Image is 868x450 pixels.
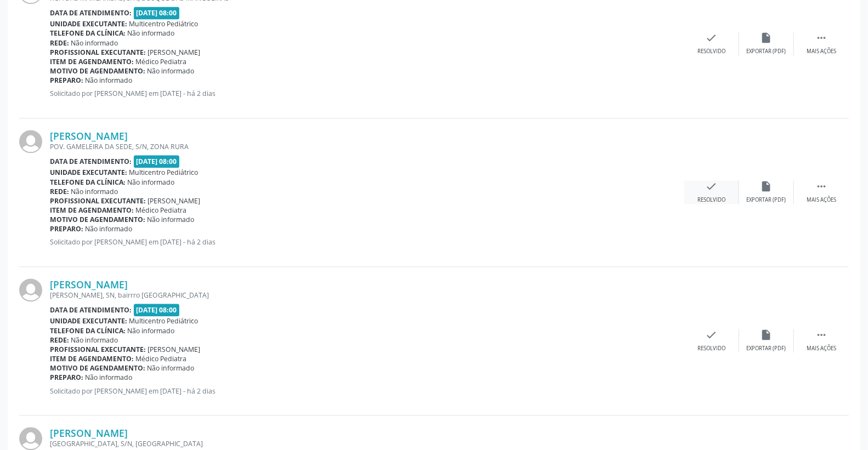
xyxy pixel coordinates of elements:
b: Unidade executante: [50,19,127,29]
b: Data de atendimento: [50,157,132,166]
i: check [706,32,718,44]
div: Exportar (PDF) [747,48,786,55]
span: Não informado [147,363,195,373]
span: Não informado [147,215,195,224]
div: Mais ações [807,48,836,55]
a: [PERSON_NAME] [50,278,128,290]
span: [DATE] 08:00 [134,304,180,316]
span: [DATE] 08:00 [134,155,180,168]
span: [DATE] 08:00 [134,7,180,19]
i: insert_drive_file [761,180,773,192]
b: Motivo de agendamento: [50,215,145,224]
div: POV. GAMELEIRA DA SEDE, S/N, ZONA RURA [50,142,684,151]
i: insert_drive_file [761,32,773,44]
div: Exportar (PDF) [747,196,786,204]
span: [PERSON_NAME] [148,48,201,57]
span: Não informado [86,224,133,233]
span: Não informado [71,187,118,196]
b: Unidade executante: [50,168,127,177]
div: Mais ações [807,345,836,352]
b: Motivo de agendamento: [50,66,145,76]
b: Unidade executante: [50,316,127,326]
b: Telefone da clínica: [50,178,126,187]
div: Resolvido [697,196,725,204]
div: [GEOGRAPHIC_DATA], S/N, [GEOGRAPHIC_DATA] [50,439,684,448]
span: Não informado [71,38,118,48]
b: Item de agendamento: [50,354,134,363]
a: [PERSON_NAME] [50,427,128,439]
span: Não informado [128,326,175,335]
span: Médico Pediatra [136,206,187,215]
b: Preparo: [50,76,83,85]
i: check [706,329,718,341]
b: Item de agendamento: [50,206,134,215]
i:  [815,32,827,44]
p: Solicitado por [PERSON_NAME] em [DATE] - há 2 dias [50,386,684,396]
div: Resolvido [697,345,725,352]
i:  [815,329,827,341]
b: Profissional executante: [50,48,146,57]
b: Rede: [50,187,69,196]
b: Profissional executante: [50,345,146,354]
div: Resolvido [697,48,725,55]
span: Multicentro Pediátrico [129,19,198,29]
span: [PERSON_NAME] [148,345,201,354]
p: Solicitado por [PERSON_NAME] em [DATE] - há 2 dias [50,237,684,247]
img: img [19,130,42,153]
b: Rede: [50,335,69,345]
b: Rede: [50,38,69,48]
b: Telefone da clínica: [50,326,126,335]
div: Mais ações [807,196,836,204]
span: Não informado [128,178,175,187]
span: Não informado [86,373,133,382]
b: Item de agendamento: [50,57,134,66]
span: Não informado [147,66,195,76]
b: Preparo: [50,373,83,382]
span: Não informado [71,335,118,345]
b: Telefone da clínica: [50,29,126,38]
b: Profissional executante: [50,196,146,206]
p: Solicitado por [PERSON_NAME] em [DATE] - há 2 dias [50,89,684,98]
span: Não informado [86,76,133,85]
div: Exportar (PDF) [747,345,786,352]
span: [PERSON_NAME] [148,196,201,206]
i: check [706,180,718,192]
b: Preparo: [50,224,83,233]
span: Médico Pediatra [136,57,187,66]
span: Multicentro Pediátrico [129,168,198,177]
a: [PERSON_NAME] [50,130,128,142]
i: insert_drive_file [761,329,773,341]
b: Motivo de agendamento: [50,363,145,373]
div: [PERSON_NAME], SN, bairrro [GEOGRAPHIC_DATA] [50,290,684,300]
span: Médico Pediatra [136,354,187,363]
span: Multicentro Pediátrico [129,316,198,326]
b: Data de atendimento: [50,305,132,315]
b: Data de atendimento: [50,8,132,18]
img: img [19,278,42,301]
i:  [815,180,827,192]
span: Não informado [128,29,175,38]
